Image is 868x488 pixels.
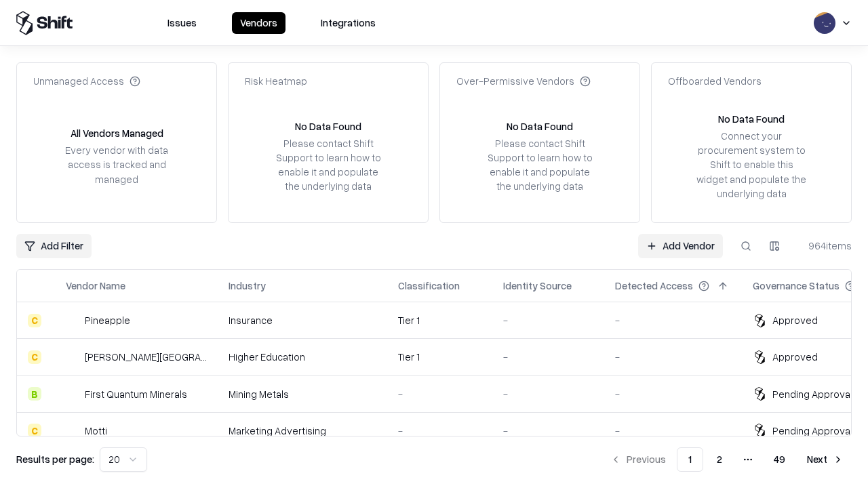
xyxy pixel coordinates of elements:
[602,447,852,472] nav: pagination
[503,313,593,327] div: -
[229,350,376,364] div: Higher Education
[16,452,94,466] p: Results per page:
[398,313,481,327] div: Tier 1
[66,314,79,327] img: Pineapple
[753,279,840,293] div: Governance Status
[718,112,785,126] div: No Data Found
[695,129,808,201] div: Connect your procurement system to Shift to enable this widget and populate the underlying data
[398,387,481,401] div: -
[159,12,205,34] button: Issues
[503,350,593,364] div: -
[28,350,41,364] div: C
[484,136,596,194] div: Please contact Shift Support to learn how to enable it and populate the underlying data
[85,313,130,327] div: Pineapple
[507,119,573,134] div: No Data Found
[772,387,852,401] div: Pending Approval
[66,387,79,401] img: First Quantum Minerals
[229,424,376,438] div: Marketing Advertising
[295,119,361,134] div: No Data Found
[456,74,591,88] div: Over-Permissive Vendors
[799,447,852,472] button: Next
[797,239,852,253] div: 964 items
[772,424,852,438] div: Pending Approval
[28,314,41,327] div: C
[28,424,41,437] div: C
[71,126,163,140] div: All Vendors Managed
[33,74,140,88] div: Unmanaged Access
[677,447,703,472] button: 1
[85,424,107,438] div: Motti
[615,424,731,438] div: -
[245,74,307,88] div: Risk Heatmap
[668,74,762,88] div: Offboarded Vendors
[503,424,593,438] div: -
[503,387,593,401] div: -
[772,313,818,327] div: Approved
[763,447,796,472] button: 49
[638,234,723,258] a: Add Vendor
[398,350,481,364] div: Tier 1
[85,387,187,401] div: First Quantum Minerals
[398,424,481,438] div: -
[706,447,733,472] button: 2
[615,279,693,293] div: Detected Access
[272,136,384,194] div: Please contact Shift Support to learn how to enable it and populate the underlying data
[503,279,572,293] div: Identity Source
[66,350,79,364] img: Reichman University
[232,12,285,34] button: Vendors
[229,279,266,293] div: Industry
[229,387,376,401] div: Mining Metals
[66,279,125,293] div: Vendor Name
[615,387,731,401] div: -
[615,350,731,364] div: -
[66,424,79,437] img: Motti
[28,387,41,401] div: B
[615,313,731,327] div: -
[60,143,173,186] div: Every vendor with data access is tracked and managed
[313,12,384,34] button: Integrations
[229,313,376,327] div: Insurance
[85,350,207,364] div: [PERSON_NAME][GEOGRAPHIC_DATA]
[772,350,818,364] div: Approved
[398,279,460,293] div: Classification
[16,234,92,258] button: Add Filter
